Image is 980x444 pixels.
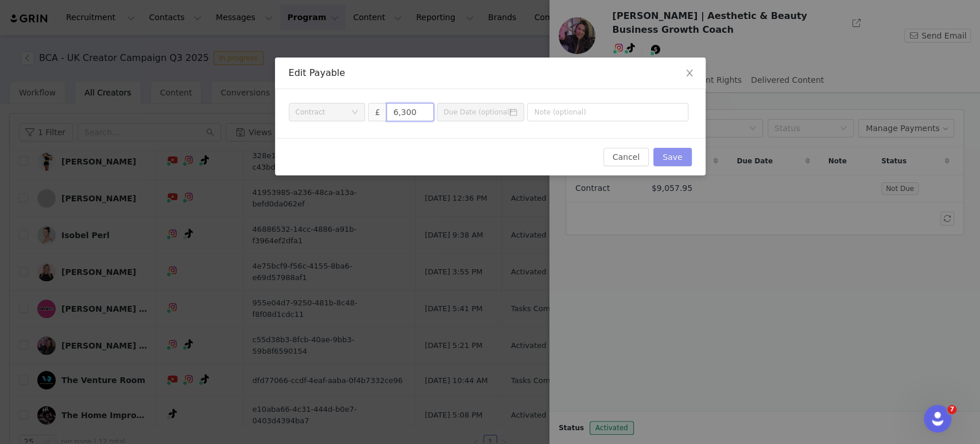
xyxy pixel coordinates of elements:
[351,109,358,117] i: icon: down
[509,108,517,116] i: icon: calendar
[603,148,649,166] button: Cancel
[368,103,386,121] span: £
[296,104,326,121] div: Contract
[527,103,688,121] input: Note (optional)
[437,103,525,121] input: Due Date (optional)
[947,405,956,414] span: 7
[653,148,691,166] button: Save
[685,68,694,78] i: icon: close
[673,58,706,90] button: Close
[289,67,692,79] div: Edit Payable
[924,405,951,432] iframe: Intercom live chat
